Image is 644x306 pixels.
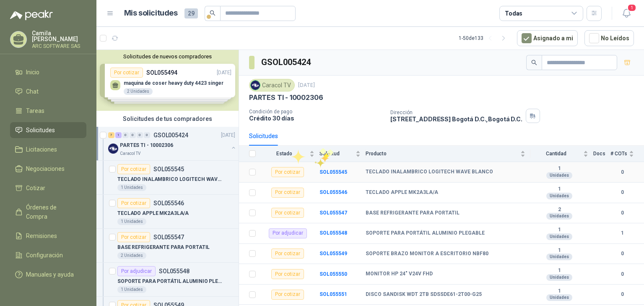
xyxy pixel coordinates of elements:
[117,175,222,183] p: TECLADO INALAMBRICO LOGITECH WAVE BLANCO
[366,271,433,277] b: MONITOR HP 24" V24V FHD
[117,184,146,191] div: 1 Unidades
[319,151,354,157] span: Solicitud
[505,9,522,18] div: Todas
[610,229,634,237] b: 1
[319,189,347,195] a: SOL055546
[319,210,347,216] a: SOL055547
[249,131,278,141] div: Solicitudes
[546,233,572,240] div: Unidades
[610,151,627,157] span: # COTs
[530,288,588,295] b: 1
[115,132,122,138] div: 1
[10,141,86,157] a: Licitaciones
[96,161,239,195] a: Por cotizarSOL055545TECLADO INALAMBRICO LOGITECH WAVE BLANCO1 Unidades
[271,208,304,218] div: Por cotizar
[117,277,222,285] p: SOPORTE PARA PORTÁTIL ALUMINIO PLEGABLE
[26,126,55,135] span: Solicitudes
[530,151,582,157] span: Cantidad
[366,146,530,162] th: Producto
[120,150,140,157] p: Caracol TV
[117,232,150,242] div: Por cotizar
[221,131,235,139] p: [DATE]
[319,230,347,236] b: SOL055548
[517,30,578,46] button: Asignado a mi
[271,188,304,198] div: Por cotizar
[366,251,488,257] b: SOPORTE BRAZO MONITOR A ESCRITORIO NBF80
[26,68,39,77] span: Inicio
[319,169,347,175] b: SOL055545
[96,111,239,127] div: Solicitudes de tus compradores
[319,251,347,256] a: SOL055549
[26,164,65,173] span: Negociaciones
[261,151,308,157] span: Estado
[531,60,537,65] span: search
[319,271,347,277] a: SOL055550
[271,248,304,259] div: Por cotizar
[251,81,260,90] img: Company Logo
[117,286,146,293] div: 1 Unidades
[546,254,572,260] div: Unidades
[96,229,239,263] a: Por cotizarSOL055547BASE REFRIGERANTE PARA PORTATIL2 Unidades
[153,132,188,138] p: GSOL005424
[261,56,312,69] h3: GSOL005424
[366,169,493,175] b: TECLADO INALAMBRICO LOGITECH WAVE BLANCO
[117,209,189,217] p: TECLADO APPLE MK2A3LA/A
[298,81,315,89] p: [DATE]
[546,213,572,220] div: Unidades
[32,30,86,42] p: Camila [PERSON_NAME]
[10,103,86,119] a: Tareas
[271,290,304,300] div: Por cotizar
[459,31,510,45] div: 1 - 50 de 133
[108,130,237,157] a: 7 1 0 0 0 0 GSOL005424[DATE] Company LogoPARTES TI - 10002306Caracol TV
[100,53,235,60] button: Solicitudes de nuevos compradores
[593,146,610,162] th: Docs
[26,231,57,241] span: Remisiones
[26,270,74,279] span: Manuales y ayuda
[530,227,588,233] b: 1
[153,200,184,206] p: SOL055546
[10,161,86,177] a: Negociaciones
[26,87,39,96] span: Chat
[26,145,57,154] span: Licitaciones
[137,132,143,138] div: 0
[10,64,86,80] a: Inicio
[10,10,53,20] img: Logo peakr
[546,294,572,301] div: Unidades
[10,267,86,282] a: Manuales y ayuda
[153,234,184,240] p: SOL055547
[261,146,319,162] th: Estado
[530,146,593,162] th: Cantidad
[26,106,44,115] span: Tareas
[530,186,588,193] b: 1
[10,247,86,263] a: Configuración
[159,268,190,274] p: SOL055548
[120,141,173,149] p: PARTES TI - 10002306
[117,198,150,208] div: Por cotizar
[627,4,636,12] span: 1
[319,146,366,162] th: Solicitud
[530,247,588,254] b: 1
[26,203,78,221] span: Órdenes de Compra
[610,270,634,278] b: 0
[546,274,572,281] div: Unidades
[249,79,295,92] div: Caracol TV
[610,209,634,217] b: 0
[610,250,634,258] b: 0
[117,252,146,259] div: 2 Unidades
[366,210,460,217] b: BASE REFRIGERANTE PARA PORTATIL
[108,144,118,154] img: Company Logo
[10,228,86,244] a: Remisiones
[124,7,178,19] h1: Mis solicitudes
[546,172,572,179] div: Unidades
[249,93,323,102] p: PARTES TI - 10002306
[117,164,150,174] div: Por cotizar
[249,109,384,115] p: Condición de pago
[26,251,63,260] span: Configuración
[210,10,216,16] span: search
[271,167,304,177] div: Por cotizar
[319,291,347,297] a: SOL055551
[366,151,519,157] span: Producto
